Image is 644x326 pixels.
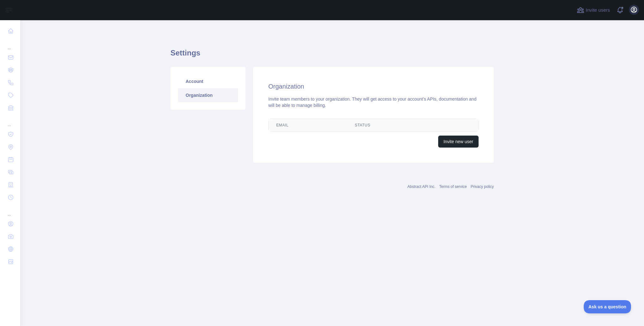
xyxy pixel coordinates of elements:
[178,74,238,88] a: Account
[586,7,610,14] span: Invite users
[178,88,238,102] a: Organization
[170,48,494,63] h1: Settings
[5,204,15,217] div: ...
[268,96,479,108] div: Invite team members to your organization. They will get access to your account's APIs, documentat...
[347,119,435,131] th: Status
[471,184,494,189] a: Privacy policy
[5,38,15,50] div: ...
[268,82,479,91] h2: Organization
[575,5,611,15] button: Invite users
[408,184,436,189] a: Abstract API Inc.
[439,184,467,189] a: Terms of service
[584,300,631,313] iframe: Toggle Customer Support
[269,119,347,131] th: Email
[5,115,15,127] div: ...
[438,136,479,148] button: Invite new user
